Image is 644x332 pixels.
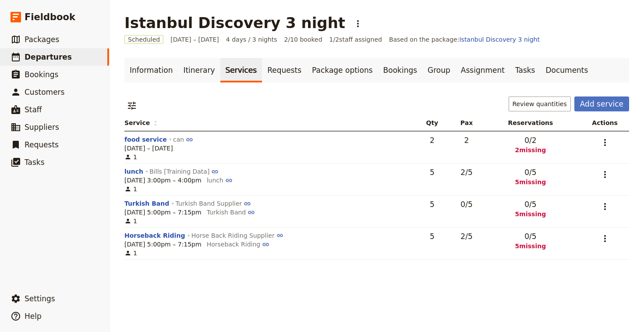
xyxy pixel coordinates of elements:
[25,70,58,79] span: Bookings
[25,88,64,96] span: Customers
[124,176,202,185] span: [DATE] 3:00pm – 4:00pm
[207,208,255,217] button: Turkish Band
[25,105,42,114] span: Staff
[459,36,539,43] a: Istanbul Discovery 3 night
[488,242,574,250] span: 5 missing
[262,58,307,82] a: Requests
[124,135,167,144] button: food service
[25,294,55,303] span: Settings
[124,115,415,131] th: Service
[25,140,59,149] span: Requests
[464,136,469,145] span: 2
[124,249,137,257] span: 1
[598,199,612,214] button: Actions
[124,58,178,82] a: Information
[124,231,185,240] button: Horseback Riding
[488,146,574,154] span: 2 missing
[25,35,59,44] span: Packages
[449,115,484,131] th: Pax
[509,96,571,111] button: Review quantities
[415,115,449,131] th: Qty
[460,232,472,241] span: 2 / 5
[422,58,456,82] a: Group
[124,144,173,153] span: [DATE] – [DATE]
[524,135,536,146] span: 0 / 2
[124,240,202,249] span: [DATE] 5:00pm – 7:15pm
[378,58,422,82] a: Bookings
[574,96,629,111] button: Add service
[207,240,269,249] button: Horseback Riding
[220,58,262,82] a: Services
[577,115,629,131] th: Actions
[25,312,42,321] span: Help
[170,35,219,44] span: [DATE] – [DATE]
[25,123,59,132] span: Suppliers
[484,115,577,131] th: Reservations
[460,200,472,209] span: 0 / 5
[284,35,322,44] span: 2/10 booked
[178,58,220,82] a: Itinerary
[124,208,202,217] span: [DATE] 5:00pm – 7:15pm
[389,35,540,44] span: Based on the package:
[488,178,574,186] span: 5 missing
[124,98,139,113] button: Filter reservations
[510,58,541,82] a: Tasks
[430,232,435,241] span: 5
[598,231,612,246] button: Actions
[226,35,277,44] span: 4 days / 3 nights
[524,231,536,242] span: 0 / 5
[598,135,612,150] button: Actions
[124,217,137,225] span: 1
[430,200,435,209] span: 5
[25,53,72,61] span: Departures
[124,199,169,208] button: Turkish Band
[540,58,593,82] a: Documents
[176,200,251,207] a: Turkish Band Supplier
[329,35,382,44] span: 1 / 2 staff assigned
[124,118,158,127] span: Service
[124,14,345,32] h1: Istanbul Discovery 3 night
[524,199,536,210] span: 0 / 5
[430,136,435,145] span: 2
[149,168,219,175] a: Bills [Training Data]
[124,35,163,44] span: Scheduled
[25,158,45,167] span: Tasks
[524,167,536,178] span: 0 / 5
[191,232,284,239] a: Horse Back Riding Supplier
[124,153,137,161] span: 1
[307,58,378,82] a: Package options
[460,168,472,177] span: 2 / 5
[25,11,75,24] span: Fieldbook
[124,167,143,176] button: lunch
[598,167,612,182] button: Actions
[456,58,510,82] a: Assignment
[488,210,574,218] span: 5 missing
[124,185,137,193] span: 1
[350,16,365,31] button: Actions
[173,136,193,143] a: can
[430,168,435,177] span: 5
[207,176,233,185] button: lunch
